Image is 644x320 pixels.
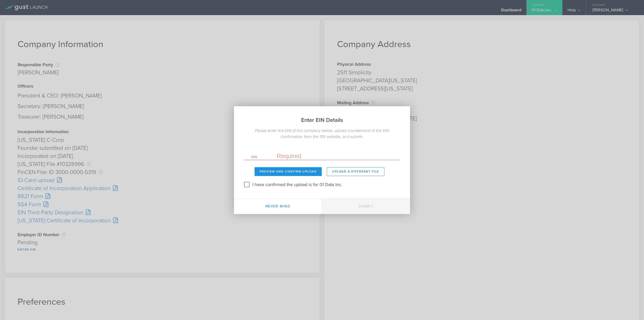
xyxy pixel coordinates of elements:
label: I have confirmed the upload is for 01 Data Inc. [252,181,342,188]
input: Required [277,152,392,160]
h2: Enter EIN Details [234,106,410,128]
div: Please enter the EIN of this company below, upload a screenshot of the EIN confirmation from the ... [234,128,410,140]
button: Submit [322,199,410,214]
label: EIN [252,156,277,160]
button: Never mind [234,199,322,214]
iframe: Chat Widget [619,296,644,320]
button: Upload a different File [327,167,384,176]
button: Preview and Confirm Upload [255,167,322,176]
